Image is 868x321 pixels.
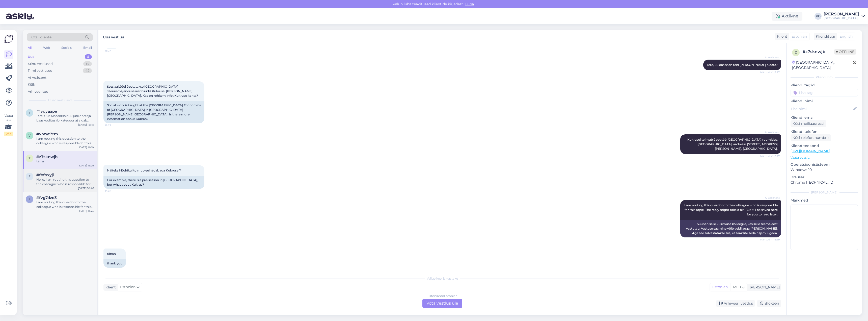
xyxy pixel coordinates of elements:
[824,12,859,16] div: [PERSON_NAME]
[36,136,94,145] div: I am routing this question to the colleague who is responsible for this topic. The reply might ta...
[748,285,780,290] div: [PERSON_NAME]
[78,164,94,167] div: [DATE] 15:29
[29,134,31,137] span: v
[82,44,93,51] div: Email
[103,285,116,290] div: Klient
[107,168,181,172] span: Näiteks Mõdrikul toimub eelnädal, aga Kukrusel?
[422,299,462,308] div: Võta vestlus üle
[792,34,807,39] span: Estonian
[772,12,802,21] div: Aktiivne
[791,149,830,153] a: [URL][DOMAIN_NAME]
[103,259,126,268] div: thank you
[707,63,778,67] span: Tere, kuidas saan teid [PERSON_NAME] aidata?
[105,49,124,53] span: 15:27
[710,283,730,291] div: Estonian
[824,12,865,20] a: [PERSON_NAME][GEOGRAPHIC_DATA]
[107,85,198,97] span: Sotsiaaltööd õpetatakse [GEOGRAPHIC_DATA] Teenusmajanduse instituudis Kukrusel [PERSON_NAME][GEOG...
[36,114,94,123] div: Tere! Uus Mootorsõidukijuhi õpetaja baaskoolitus (b-kategooria) algab 2026. a-l. Koolitus avataks...
[795,51,797,54] span: z
[791,115,858,120] p: Kliendi email
[791,83,858,88] p: Kliendi tag'id
[36,132,58,136] span: #vhzyt7cm
[791,143,858,149] p: Klienditeekond
[78,186,94,190] div: [DATE] 10:46
[78,145,94,149] div: [DATE] 11:00
[28,82,35,87] div: Kõik
[687,138,778,151] span: Kukrusel toimub õppetöö [GEOGRAPHIC_DATA] ruumides, [GEOGRAPHIC_DATA], aadressil [STREET_ADDRESS]...
[36,177,94,186] div: Hello, I am routing this question to the colleague who is responsible for this topic. The reply m...
[36,109,57,114] span: #1vqyaape
[103,33,124,40] label: Uus vestlus
[29,197,31,201] span: f
[105,268,124,272] span: 15:29
[791,175,858,180] p: Brauser
[105,124,124,127] span: 15:27
[791,155,858,160] p: Vaata edasi ...
[83,61,92,66] div: 14
[815,13,822,20] div: KO
[791,129,858,134] p: Kliendi telefon
[791,106,852,112] input: Lisa nimi
[105,189,124,193] span: 15:28
[36,195,57,200] span: #fvg7dzq3
[42,44,51,51] div: Web
[83,68,92,73] div: 42
[28,75,46,80] div: AI Assistent
[791,134,831,141] div: Küsi telefoninumbrit
[29,156,31,160] span: z
[427,294,457,298] div: Estonian to Estonian
[27,44,33,51] div: All
[103,176,204,189] div: For example, there is a pre-season in [GEOGRAPHIC_DATA], but what about Kukrus?
[791,162,858,167] p: Operatsioonisüsteem
[28,54,34,59] div: Uus
[757,300,781,307] div: Blokeeri
[760,238,780,241] span: Nähtud ✓ 15:29
[791,198,858,203] p: Märkmed
[29,175,31,178] span: f
[761,196,780,200] span: AI Assistent
[31,35,51,40] span: Otsi kliente
[791,75,858,80] div: Kliendi info
[761,56,780,59] span: AI Assistent
[464,2,475,6] span: Luba
[36,173,54,177] span: #fbfoxyji
[834,49,856,55] span: Offline
[680,220,781,237] div: Suunan selle küsimuse kolleegile, kes selle teema eest vastutab. Vastuse saamine võib veidi aega ...
[28,61,53,66] div: Minu vestlused
[791,167,858,172] p: Windows 10
[716,300,755,307] div: Arhiveeri vestlus
[760,70,780,74] span: Nähtud ✓ 15:27
[4,34,14,44] img: Askly Logo
[78,209,94,213] div: [DATE] 11:44
[775,34,787,39] div: Klient
[791,180,858,185] p: Chrome [TECHNICAL_ID]
[4,132,13,136] div: 2 / 3
[791,98,858,104] p: Kliendi nimi
[85,54,92,59] div: 5
[791,89,858,96] input: Lisa tag
[36,200,94,209] div: I am routing this question to the colleague who is responsible for this topic. The reply might ta...
[684,203,778,216] span: I am routing this question to the colleague who is responsible for this topic. The reply might ta...
[803,49,834,55] div: # z7sknwjb
[29,111,30,115] span: 1
[103,101,204,123] div: Social work is taught at the [GEOGRAPHIC_DATA] Economics of [GEOGRAPHIC_DATA] in [GEOGRAPHIC_DATA...
[791,190,858,195] div: [PERSON_NAME]
[103,276,781,281] div: Valige keel ja vastake
[36,159,94,164] div: tänan
[4,113,13,136] div: Vaata siia
[760,154,780,158] span: Nähtud ✓ 15:27
[824,16,859,20] div: [GEOGRAPHIC_DATA]
[28,89,48,94] div: Arhiveeritud
[814,34,835,39] div: Klienditugi
[761,130,780,134] span: AI Assistent
[733,285,741,289] span: Muu
[791,120,826,127] div: Küsi meiliaadressi
[36,155,58,159] span: #z7sknwjb
[48,98,72,103] span: Uued vestlused
[28,68,52,73] div: Tiimi vestlused
[78,123,94,127] div: [DATE] 15:45
[792,60,853,70] div: [GEOGRAPHIC_DATA], [GEOGRAPHIC_DATA]
[60,44,73,51] div: Socials
[839,34,853,39] span: English
[107,252,116,256] span: tänan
